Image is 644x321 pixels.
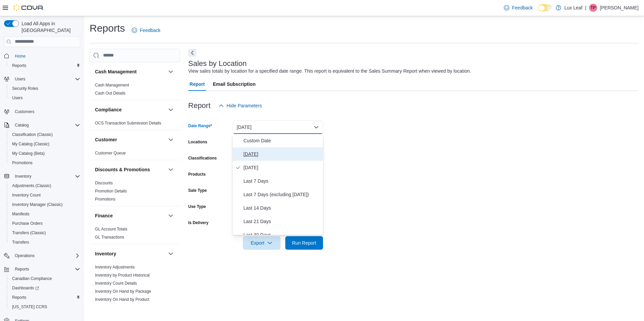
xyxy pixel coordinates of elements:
p: [PERSON_NAME] [600,4,639,12]
a: Adjustments (Classic) [9,182,54,190]
button: Catalog [12,121,31,129]
button: Adjustments (Classic) [7,181,83,190]
span: Reports [9,62,80,70]
span: Users [12,95,23,101]
span: Purchase Orders [12,221,43,226]
span: Run Report [292,240,316,246]
span: Adjustments (Classic) [12,183,51,188]
span: My Catalog (Classic) [12,141,50,147]
span: Export [247,236,277,250]
a: Inventory On Hand by Product [95,297,149,302]
a: Canadian Compliance [9,275,55,283]
span: Customers [12,107,80,116]
span: OCS Transaction Submission Details [95,120,161,126]
a: Reports [9,62,29,70]
span: TP [590,4,595,12]
div: Select listbox [233,134,323,235]
span: Transfers [9,238,80,246]
button: Inventory [12,172,34,180]
span: Transfers [12,240,29,245]
button: Users [7,93,83,103]
button: Purchase Orders [7,219,83,228]
button: Compliance [167,106,175,114]
span: Inventory Count [12,192,41,198]
button: Catalog [1,120,83,130]
span: GL Transactions [95,235,124,240]
h3: Cash Management [95,68,137,75]
span: Manifests [9,210,80,218]
span: Security Roles [12,86,38,91]
span: Customers [15,109,34,114]
span: Adjustments (Classic) [9,182,80,190]
span: Home [12,52,80,60]
button: Reports [12,265,32,273]
a: Customers [12,108,37,116]
a: Inventory Count [9,191,43,199]
button: [US_STATE] CCRS [7,302,83,312]
span: Email Subscription [213,77,256,91]
span: [DATE] [244,150,320,158]
button: Operations [1,251,83,260]
button: Users [1,74,83,84]
div: Cash Management [90,81,180,100]
a: Inventory Manager (Classic) [9,201,65,209]
button: Cash Management [167,68,175,76]
button: Reports [7,61,83,70]
span: Last 7 Days (excluding [DATE]) [244,190,320,199]
span: Discounts [95,180,113,186]
h3: Compliance [95,106,122,113]
span: Washington CCRS [9,303,80,311]
a: Promotions [9,159,35,167]
span: Inventory [15,174,31,179]
button: Finance [167,212,175,220]
span: Last 7 Days [244,177,320,185]
button: [DATE] [233,120,323,134]
button: Manifests [7,209,83,219]
button: Customer [95,136,165,143]
a: Cash Out Details [95,91,126,96]
button: Next [188,49,196,57]
button: Classification (Classic) [7,130,83,139]
a: My Catalog (Beta) [9,149,47,157]
span: Canadian Compliance [12,276,52,281]
span: Purchase Orders [9,219,80,227]
button: My Catalog (Beta) [7,149,83,158]
span: My Catalog (Beta) [9,149,80,157]
span: Catalog [12,121,80,129]
button: Customers [1,107,83,116]
a: Security Roles [9,84,41,93]
span: Users [9,94,80,102]
button: Canadian Compliance [7,274,83,283]
a: Promotion Details [95,189,127,193]
button: Reports [7,293,83,302]
span: Security Roles [9,84,80,93]
button: Cash Management [95,68,165,75]
button: Reports [1,264,83,274]
h3: Discounts & Promotions [95,166,150,173]
a: GL Account Totals [95,227,127,231]
button: Home [1,51,83,61]
span: Last 21 Days [244,217,320,225]
input: Dark Mode [538,4,552,11]
span: Last 14 Days [244,204,320,212]
span: Promotions [12,160,33,166]
span: Inventory [12,172,80,180]
span: Dashboards [12,285,39,291]
span: Cash Out Details [95,91,126,96]
div: View sales totals by location for a specified date range. This report is equivalent to the Sales ... [188,68,471,75]
a: Inventory Count Details [95,281,137,286]
span: Feedback [512,4,533,11]
label: Is Delivery [188,220,208,225]
a: Inventory by Product Historical [95,273,150,278]
a: Transfers (Classic) [9,229,49,237]
h1: Reports [90,22,125,35]
button: Run Report [285,236,323,250]
label: Classifications [188,155,217,161]
span: Catalog [15,122,29,128]
span: Reports [9,293,80,301]
a: GL Transactions [95,235,124,240]
a: Feedback [501,1,535,14]
span: Dark Mode [538,11,539,12]
a: Promotions [95,197,116,202]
